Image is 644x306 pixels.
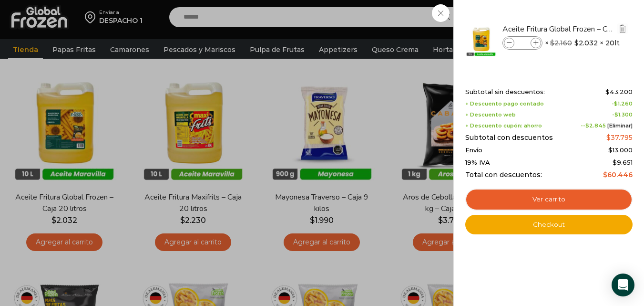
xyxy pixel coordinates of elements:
span: 9.651 [613,158,633,166]
span: - [612,101,633,107]
div: Open Intercom Messenger [612,274,634,296]
span: Subtotal sin descuentos: [465,88,545,96]
span: $ [614,111,618,118]
span: $ [613,158,617,166]
bdi: 1.260 [614,100,633,107]
span: 2.845 [585,122,606,129]
span: Total con descuentos: [465,171,542,179]
span: + Descuento pago contado [465,101,544,107]
bdi: 43.200 [605,88,633,95]
span: $ [614,100,618,107]
span: Envío [465,147,482,154]
span: + Descuento cupón: ahorro [465,123,542,129]
span: $ [574,38,579,48]
bdi: 13.000 [608,146,633,154]
span: $ [608,146,613,154]
bdi: 2.032 [574,38,598,48]
a: [Eliminar] [607,122,633,129]
span: -- [581,123,633,129]
span: Subtotal con descuentos [465,134,553,142]
span: + Descuento web [465,112,516,118]
img: Eliminar Aceite Fritura Global Frozen – Caja 20 litros del carrito [618,24,627,33]
a: Checkout [465,215,633,235]
span: - [612,112,633,118]
input: Product quantity [515,38,530,48]
span: × × 20lt [545,36,620,50]
bdi: 2.160 [550,39,572,47]
bdi: 1.300 [614,111,633,118]
a: Eliminar Aceite Fritura Global Frozen – Caja 20 litros del carrito [617,23,628,35]
bdi: 60.446 [603,170,633,179]
span: $ [550,39,554,47]
a: Aceite Fritura Global Frozen – Caja 20 litros [502,24,616,34]
span: 19% IVA [465,159,490,167]
bdi: 37.795 [606,133,633,142]
span: $ [606,133,611,142]
a: Ver carrito [465,189,633,211]
span: $ [603,170,607,179]
span: $ [605,88,610,95]
span: $ [585,122,589,129]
